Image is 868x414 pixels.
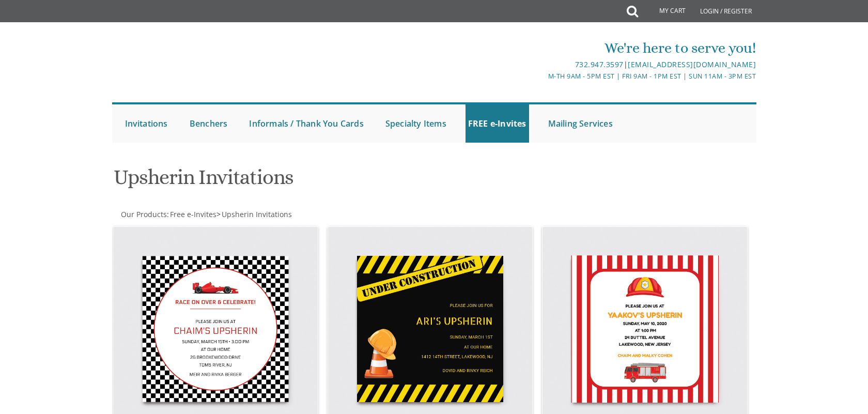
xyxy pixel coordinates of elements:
[114,166,535,196] h1: Upsherin Invitations
[122,104,171,143] a: Invitations
[327,58,756,71] div: |
[120,209,167,219] a: Our Products
[169,209,216,219] a: Free e-Invites
[112,209,435,220] div: :
[246,104,366,143] a: Informals / Thank You Cards
[327,38,756,58] div: We're here to serve you!
[327,71,756,82] div: M-Th 9am - 5pm EST | Fri 9am - 1pm EST | Sun 11am - 3pm EST
[216,209,292,219] span: >
[628,59,756,69] a: [EMAIL_ADDRESS][DOMAIN_NAME]
[575,59,624,69] a: 732.947.3597
[546,104,615,143] a: Mailing Services
[383,104,449,143] a: Specialty Items
[466,104,529,143] a: FREE e-Invites
[222,209,292,219] span: Upsherin Invitations
[221,209,292,219] a: Upsherin Invitations
[637,1,693,22] a: My Cart
[187,104,230,143] a: Benchers
[170,209,216,219] span: Free e-Invites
